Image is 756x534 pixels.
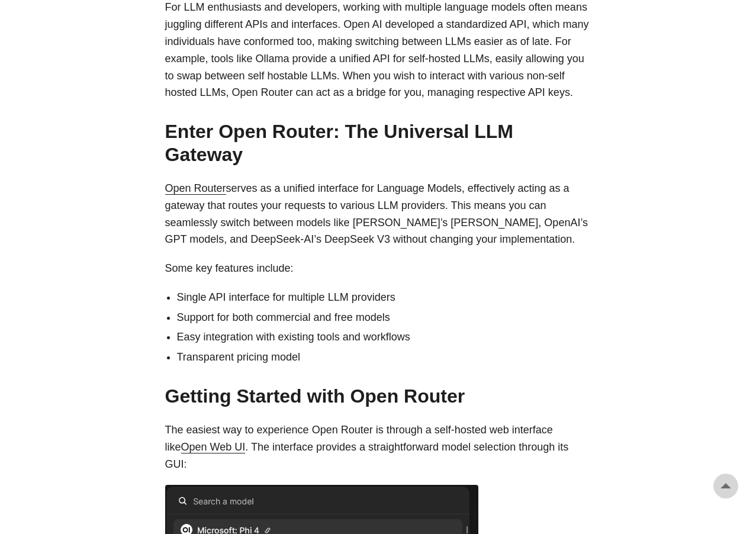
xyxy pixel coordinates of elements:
h2: Getting Started with Open Router [165,385,591,407]
p: The easiest way to experience Open Router is through a self-hosted web interface like . The inter... [165,422,591,472]
li: Support for both commercial and free models [177,309,591,326]
a: Open Router [165,182,226,194]
li: Single API interface for multiple LLM providers [177,289,591,306]
p: serves as a unified interface for Language Models, effectively acting as a gateway that routes yo... [165,180,591,248]
p: Some key features include: [165,260,591,277]
li: Easy integration with existing tools and workflows [177,329,591,346]
h2: Enter Open Router: The Universal LLM Gateway [165,120,591,166]
a: go to top [713,474,738,498]
a: Open Web UI [181,441,246,453]
li: Transparent pricing model [177,349,591,366]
